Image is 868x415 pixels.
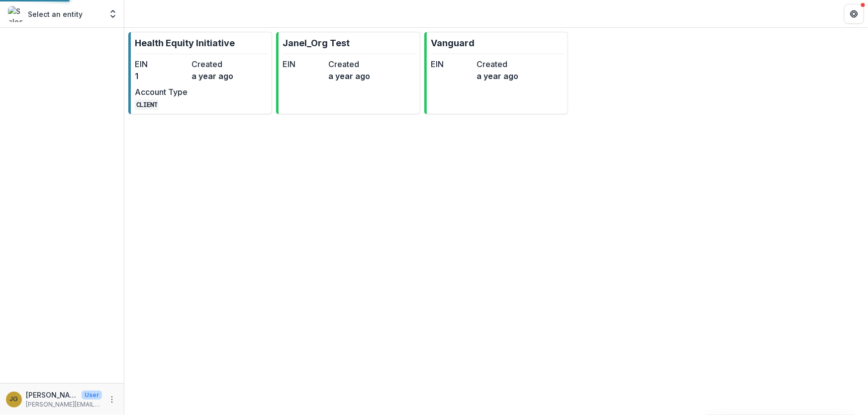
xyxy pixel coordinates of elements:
[283,36,350,50] p: Janel_Org Test
[431,36,475,50] p: Vanguard
[128,32,272,114] a: Health Equity InitiativeEIN1Createda year agoAccount TypeCLIENT
[28,9,83,19] p: Select an entity
[844,4,864,24] button: Get Help
[82,391,102,400] p: User
[477,58,518,70] dt: Created
[135,70,188,82] dd: 1
[328,58,370,70] dt: Created
[135,58,188,70] dt: EIN
[192,58,244,70] dt: Created
[477,70,518,82] dd: a year ago
[135,86,188,98] dt: Account Type
[424,32,568,114] a: VanguardEINCreateda year ago
[106,4,120,24] button: Open entity switcher
[10,396,18,403] div: Jenna Grant
[328,70,370,82] dd: a year ago
[26,390,78,400] p: [PERSON_NAME]
[192,70,244,82] dd: a year ago
[106,394,118,406] button: More
[283,58,324,70] dt: EIN
[26,400,102,409] p: [PERSON_NAME][EMAIL_ADDRESS][PERSON_NAME][DATE][DOMAIN_NAME]
[431,58,473,70] dt: EIN
[135,36,235,50] p: Health Equity Initiative
[276,32,420,114] a: Janel_Org TestEINCreateda year ago
[8,6,24,22] img: Select an entity
[135,99,159,110] code: CLIENT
